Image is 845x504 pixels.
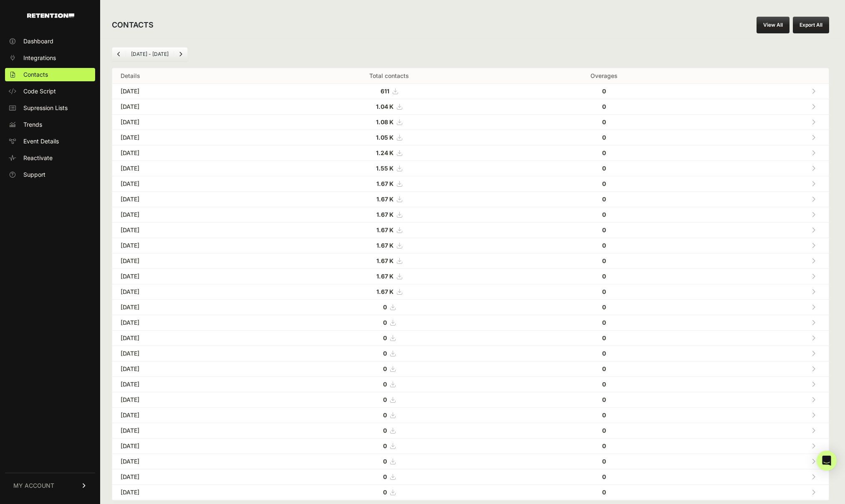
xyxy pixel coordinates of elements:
a: Support [5,168,95,181]
a: Code Script [5,85,95,98]
strong: 0 [602,473,606,480]
strong: 0 [602,334,606,341]
td: [DATE] [112,300,268,315]
strong: 0 [383,350,387,357]
a: Integrations [5,51,95,65]
div: Open Intercom Messenger [817,451,837,471]
strong: 1.24 K [376,149,393,156]
td: [DATE] [112,469,268,485]
span: Support [23,171,45,179]
strong: 0 [602,489,606,496]
strong: 0 [602,396,606,403]
strong: 1.67 K [376,180,393,187]
th: Overages [510,68,698,84]
td: [DATE] [112,130,268,145]
td: [DATE] [112,284,268,300]
th: Details [112,68,268,84]
td: [DATE] [112,423,268,439]
td: [DATE] [112,485,268,500]
strong: 0 [602,180,606,187]
a: Previous [112,48,126,61]
span: Code Script [23,87,56,95]
td: [DATE] [112,207,268,223]
button: Export All [793,17,829,33]
a: Next [174,48,187,61]
strong: 1.67 K [376,196,393,203]
strong: 0 [383,411,387,419]
td: [DATE] [112,361,268,377]
a: 1.67 K [376,180,402,187]
strong: 0 [602,442,606,449]
span: MY ACCOUNT [13,481,54,490]
td: [DATE] [112,145,268,161]
td: [DATE] [112,192,268,207]
strong: 0 [602,88,606,95]
strong: 0 [602,319,606,326]
strong: 0 [602,149,606,156]
strong: 0 [383,396,387,403]
td: [DATE] [112,223,268,238]
li: [DATE] - [DATE] [126,51,174,58]
img: Retention.com [27,13,74,18]
td: [DATE] [112,392,268,408]
strong: 1.04 K [376,103,393,110]
a: 1.67 K [376,273,402,280]
a: 1.04 K [376,103,402,110]
strong: 0 [383,319,387,326]
td: [DATE] [112,238,268,253]
strong: 0 [383,427,387,434]
span: Reactivate [23,154,53,162]
a: Dashboard [5,35,95,48]
td: [DATE] [112,331,268,346]
a: 1.67 K [376,226,402,233]
strong: 1.05 K [376,134,393,141]
strong: 0 [383,381,387,388]
a: View All [757,17,790,33]
td: [DATE] [112,408,268,423]
td: [DATE] [112,346,268,361]
strong: 1.67 K [376,226,393,233]
a: Contacts [5,68,95,81]
span: Event Details [23,137,59,145]
strong: 0 [602,458,606,465]
a: 1.55 K [376,165,402,172]
strong: 1.67 K [376,242,393,249]
strong: 1.67 K [376,211,393,218]
strong: 1.67 K [376,273,393,280]
td: [DATE] [112,176,268,192]
td: [DATE] [112,161,268,176]
strong: 0 [602,257,606,264]
strong: 1.08 K [376,118,393,125]
a: 1.05 K [376,134,402,141]
a: 1.67 K [376,242,402,249]
td: [DATE] [112,115,268,130]
strong: 0 [602,103,606,110]
strong: 0 [602,134,606,141]
td: [DATE] [112,253,268,269]
strong: 0 [602,303,606,311]
a: 1.08 K [376,118,402,125]
a: 1.67 K [376,196,402,203]
a: MY ACCOUNT [5,473,95,498]
strong: 0 [383,334,387,341]
strong: 0 [602,365,606,372]
strong: 0 [602,196,606,203]
td: [DATE] [112,315,268,331]
span: Contacts [23,70,48,79]
td: [DATE] [112,439,268,454]
strong: 0 [602,242,606,249]
strong: 0 [383,365,387,372]
strong: 611 [381,88,389,95]
a: Supression Lists [5,101,95,115]
strong: 0 [383,303,387,311]
strong: 0 [602,288,606,295]
span: Dashboard [23,37,53,45]
strong: 1.55 K [376,165,393,172]
strong: 0 [602,226,606,233]
td: [DATE] [112,377,268,392]
a: Reactivate [5,151,95,165]
strong: 0 [602,165,606,172]
a: 1.24 K [376,149,402,156]
span: Trends [23,120,42,129]
strong: 0 [602,273,606,280]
